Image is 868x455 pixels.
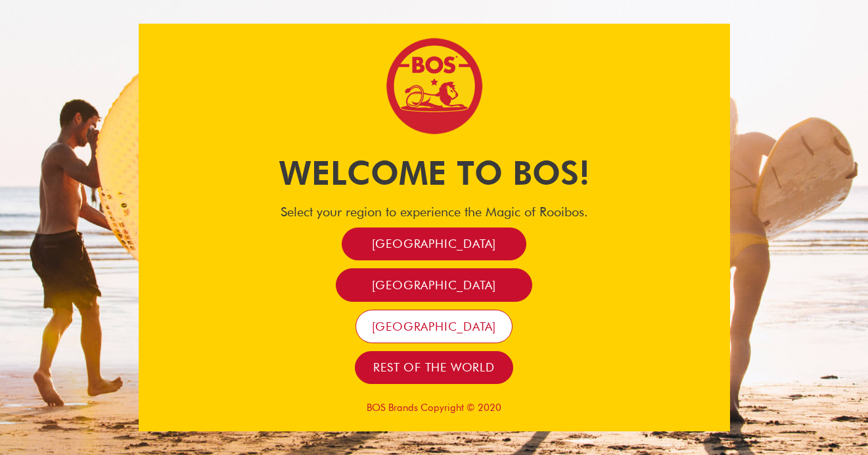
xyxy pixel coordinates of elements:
a: [GEOGRAPHIC_DATA] [336,268,533,302]
span: [GEOGRAPHIC_DATA] [372,277,497,293]
a: [GEOGRAPHIC_DATA] [355,310,512,343]
img: Bos Brands [385,37,484,135]
a: [GEOGRAPHIC_DATA] [342,228,527,261]
h1: Welcome to BOS! [139,150,730,196]
p: BOS Brands Copyright © 2020 [139,402,730,414]
h4: Select your region to experience the Magic of Rooibos. [139,204,730,220]
span: Rest of the world [373,360,495,375]
span: [GEOGRAPHIC_DATA] [372,236,497,251]
span: [GEOGRAPHIC_DATA] [372,319,497,334]
a: Rest of the world [355,351,513,385]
